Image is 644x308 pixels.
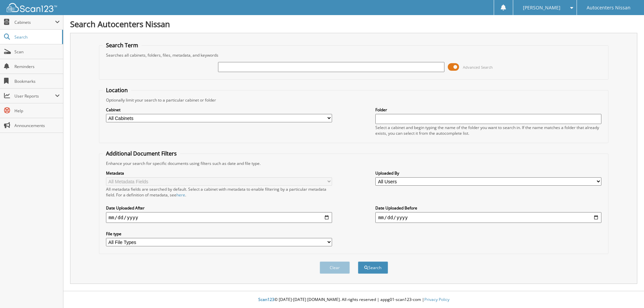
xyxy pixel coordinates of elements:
span: Reminders [14,64,60,69]
label: File type [106,231,332,237]
span: Bookmarks [14,78,60,84]
label: Date Uploaded Before [375,205,601,211]
label: Date Uploaded After [106,205,332,211]
label: Folder [375,107,601,113]
span: Scan [14,49,60,55]
label: Cabinet [106,107,332,113]
label: Metadata [106,170,332,176]
div: All metadata fields are searched by default. Select a cabinet with metadata to enable filtering b... [106,186,332,198]
span: Help [14,108,60,114]
input: start [106,212,332,223]
span: Advanced Search [463,65,493,70]
legend: Additional Document Filters [103,150,180,157]
input: end [375,212,601,223]
legend: Search Term [103,42,142,49]
span: Search [14,34,59,40]
span: Scan123 [258,297,274,302]
div: Searches all cabinets, folders, files, metadata, and keywords [103,52,605,58]
label: Uploaded By [375,170,601,176]
h1: Search Autocenters Nissan [70,18,637,29]
a: Privacy Policy [424,297,449,302]
span: Cabinets [14,19,55,25]
legend: Location [103,86,131,94]
span: Autocenters Nissan [587,6,631,10]
button: Clear [320,261,350,274]
img: scan123-logo-white.svg [7,3,57,12]
div: Optionally limit your search to a particular cabinet or folder [103,97,605,103]
div: Select a cabinet and begin typing the name of the folder you want to search in. If the name match... [375,125,601,136]
span: Announcements [14,123,60,128]
div: Enhance your search for specific documents using filters such as date and file type. [103,161,605,166]
span: User Reports [14,93,55,99]
button: Search [358,261,388,274]
div: © [DATE]-[DATE] [DOMAIN_NAME]. All rights reserved | appg01-scan123-com | [63,292,644,308]
a: here [176,192,185,198]
span: [PERSON_NAME] [523,6,560,10]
